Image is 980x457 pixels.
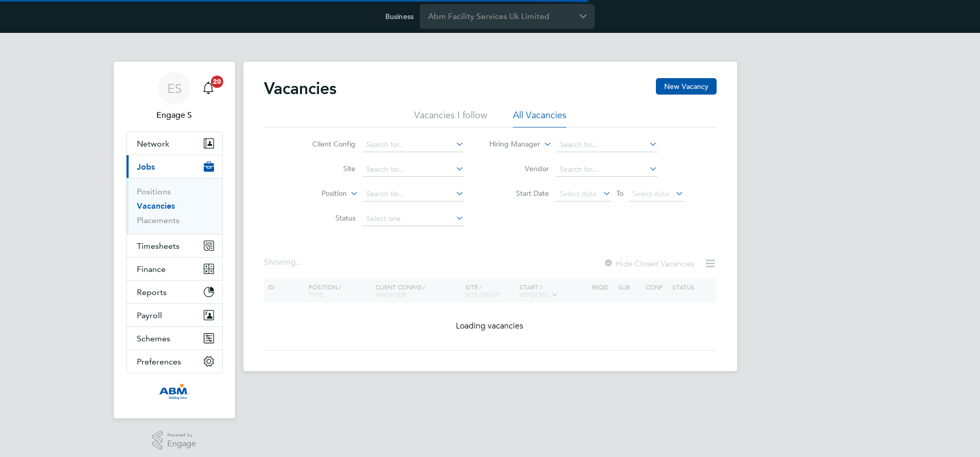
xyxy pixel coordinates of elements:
[490,189,549,198] label: Start Date
[137,201,175,211] a: Vacancies
[137,187,171,196] a: Positions
[481,139,540,150] label: Hiring Manager
[363,162,464,177] input: Search for...
[490,164,549,173] label: Vendor
[560,189,597,198] span: Select date
[137,310,162,320] span: Payroll
[167,82,182,95] span: ES
[613,187,627,200] span: To
[137,264,166,274] span: Finance
[152,431,196,450] a: Powered byEngage
[137,215,180,225] a: Placements
[137,162,155,172] span: Jobs
[556,138,657,152] input: Search for...
[211,76,223,88] span: 20
[198,72,219,105] a: 20
[137,357,181,367] span: Preferences
[603,259,694,268] label: Hide Closed Vacancies
[127,350,222,373] button: Preferences
[632,189,669,198] span: Select date
[126,72,223,121] a: ESEngage S
[137,334,170,343] span: Schemes
[167,440,196,448] span: Engage
[264,257,304,268] div: Showing
[127,155,222,178] button: Jobs
[114,62,235,418] nav: Main navigation
[264,78,336,99] h2: Vacancies
[556,162,657,177] input: Search for...
[296,139,355,149] label: Client Config
[137,139,169,149] span: Network
[288,189,347,199] label: Position
[126,383,223,400] a: Go to home page
[126,109,223,121] span: Engage S
[167,431,196,440] span: Powered by
[127,281,222,303] button: Reports
[127,234,222,257] button: Timesheets
[127,132,222,155] button: Network
[363,212,464,226] input: Select one
[296,213,355,223] label: Status
[127,258,222,280] button: Finance
[127,327,222,350] button: Schemes
[296,164,355,173] label: Site
[137,241,180,251] span: Timesheets
[127,304,222,326] button: Payroll
[127,178,222,234] div: Jobs
[656,78,717,95] button: New Vacancy
[414,109,487,127] li: Vacancies I follow
[363,187,464,202] input: Search for...
[137,287,167,297] span: Reports
[296,257,302,267] span: ...
[385,12,414,21] label: Business
[159,383,189,400] img: abm1-logo-retina.png
[513,109,566,127] li: All Vacancies
[363,138,464,152] input: Search for...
